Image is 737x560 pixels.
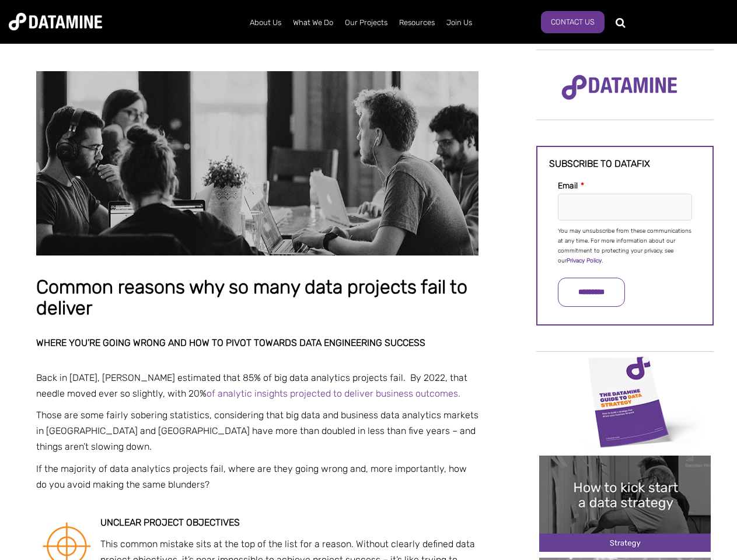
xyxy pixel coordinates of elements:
a: Resources [393,8,441,38]
strong: Unclear project objectives [100,517,240,528]
a: Contact Us [541,11,605,33]
img: 20241212 How to kick start a data strategy-2 [539,456,711,552]
img: Data Strategy Cover thumbnail [539,353,711,449]
a: Join Us [441,8,478,38]
img: Datamine Logo No Strapline - Purple [554,67,685,108]
p: Back in [DATE], [PERSON_NAME] estimated that 85% of big data analytics projects fail. By 2022, th... [36,370,478,401]
a: of analytic insights projected to deliver business outcomes. [207,388,460,399]
img: Common reasons why so many data projects fail to deliver [36,71,478,256]
a: Privacy Policy [567,257,602,264]
p: If the majority of data analytics projects fail, where are they going wrong and, more importantly... [36,461,478,492]
h3: Subscribe to datafix [549,159,701,169]
h1: Common reasons why so many data projects fail to deliver [36,277,478,318]
p: Those are some fairly sobering statistics, considering that big data and business data analytics ... [36,407,478,455]
a: About Us [244,8,287,38]
a: What We Do [287,8,339,38]
h2: Where you’re going wrong and how to pivot towards data engineering success [36,338,478,348]
p: You may unsubscribe from these communications at any time. For more information about our commitm... [558,226,692,266]
img: Datamine [9,13,102,30]
span: Email [558,181,578,191]
a: Our Projects [339,8,393,38]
